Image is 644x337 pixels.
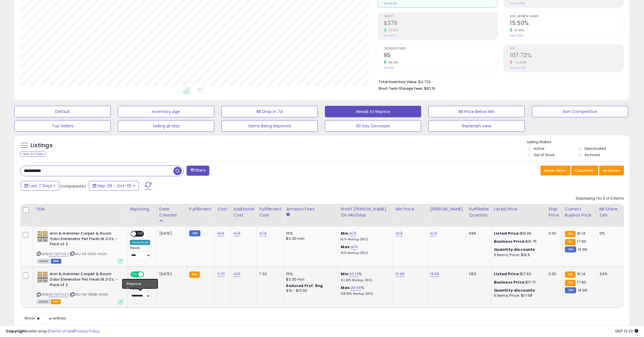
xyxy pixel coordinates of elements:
[565,239,576,245] small: FBA
[510,15,624,18] span: Avg. Buybox Share
[349,231,356,236] a: N/A
[430,271,439,277] a: 18.99
[338,204,393,227] th: The percentage added to the cost of goods (COGS) that forms the calculator for Min & Max prices.
[494,247,535,252] b: Quantity discounts
[259,231,266,236] a: N/A
[259,271,279,277] div: 7.32
[189,206,212,212] div: Fulfillment
[130,240,150,245] div: Amazon AI
[424,86,435,91] span: $83.16
[534,152,555,157] label: Out of Stock
[286,277,334,282] div: $0.30 min
[259,206,281,218] div: Fulfillment Cost
[217,271,225,277] a: 3.70
[512,60,527,65] small: -12.69%
[494,293,542,298] div: 5 Items, Price: $17.58
[576,196,624,201] div: Displaying 1 to 2 of 2 items
[37,231,48,242] img: 610rbD8D4YL._SL40_.jpg
[349,271,359,277] a: 20.13
[494,288,535,293] b: Quantity discounts
[378,79,417,84] b: Total Inventory Value:
[143,272,152,277] span: OFF
[599,166,624,175] button: Actions
[615,328,638,334] span: 2025-10-13 13:23 GMT
[70,252,107,256] span: | SKU: 04-0O2F-402N
[24,315,66,321] span: Show: entries
[351,244,358,250] a: N/A
[325,106,421,117] button: Needs to Reprice
[384,52,498,60] h2: 95
[233,206,254,218] div: Additional Cost
[469,206,489,218] div: Fulfillable Quantity
[577,231,585,236] span: 16.14
[341,206,390,218] div: Profit [PERSON_NAME] on Min/Max
[386,60,398,65] small: 46.15%
[494,206,544,212] div: Listed Price
[325,120,421,132] button: 30 Day Decrease
[584,146,606,151] label: Deactivated
[512,28,524,32] small: 111.46%
[577,271,585,277] span: 16.14
[130,246,152,259] div: Preset:
[584,152,600,157] label: Archived
[341,231,349,236] b: Min:
[494,271,542,277] div: $17.93
[494,239,526,244] b: Business Price:
[510,47,624,50] span: ROI
[159,231,182,236] div: [DATE]
[395,271,405,277] a: 16.99
[189,271,200,278] small: FBA
[494,288,542,293] div: :
[494,271,520,277] b: Listed Price:
[469,271,487,277] div: 1163
[384,34,396,37] small: Prev: $297
[341,271,349,277] b: Min:
[469,231,487,236] div: 999
[384,66,394,70] small: Prev: 65
[599,231,618,236] div: 0%
[341,285,351,290] b: Max:
[233,231,240,236] a: N/A
[575,168,593,173] span: Columns
[565,231,576,237] small: FBA
[49,252,69,256] a: B07QDTS4ZZ
[37,299,50,304] span: All listings currently available for purchase on Amazon
[565,280,576,286] small: FBA
[118,106,214,117] button: Inventory Age
[599,271,618,277] div: 34%
[577,239,586,244] span: 17.93
[341,238,388,242] p: N/A Markup (ROI)
[565,206,595,218] div: Current Buybox Price
[159,206,184,218] div: Date Created
[384,15,498,18] span: Profit
[286,212,290,217] small: Amazon Fees.
[189,230,200,236] small: FBM
[50,231,120,248] b: Arm & Hammer Carpet & Room Odor Eliminator Pet Fresh 16.3 Oz. - Pack of 2
[510,2,525,5] small: Prev: 25.08%
[384,2,397,5] small: Prev: $1,183
[549,231,558,236] div: 0.00
[221,120,318,132] button: Items Being Repriced
[510,66,526,70] small: Prev: 123.38%
[428,106,525,117] button: BB Price Below Min
[14,120,111,132] button: Top Sellers
[430,231,437,236] a: N/A
[51,299,61,304] span: FBA
[217,231,224,236] a: N/A
[286,236,334,241] div: $0.30 min
[49,328,74,334] a: Terms of Use
[14,106,111,117] button: Default
[384,20,498,28] h2: $379
[37,259,50,264] span: All listings currently available for purchase on Amazon
[510,52,624,60] h2: 107.72%
[30,141,53,150] h5: Listings
[549,206,560,218] div: Ship Price
[29,183,52,189] span: Last 7 Days
[6,329,100,334] div: seller snap | |
[37,271,48,283] img: 610rbD8D4YL._SL40_.jpg
[130,206,154,212] div: Repricing
[395,206,425,212] div: Min Price
[341,278,388,282] p: 92.43% Markup (ROI)
[341,251,388,255] p: N/A Markup (ROI)
[89,181,139,191] button: Sep-29 - Oct-05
